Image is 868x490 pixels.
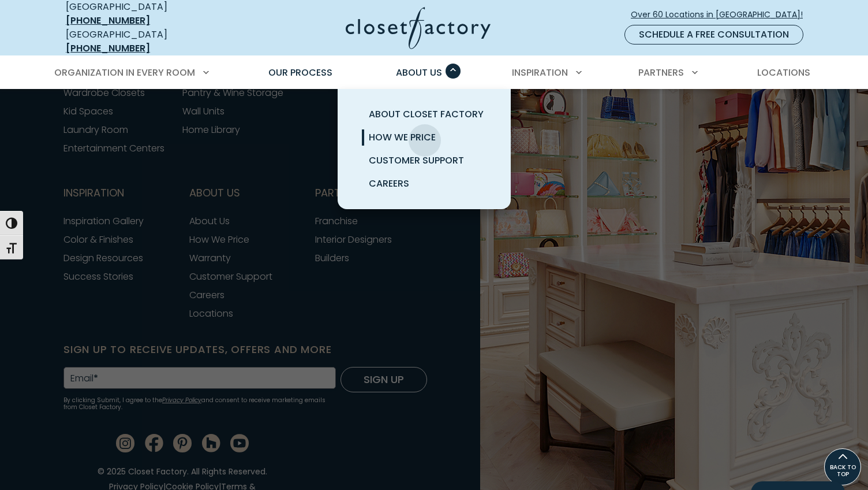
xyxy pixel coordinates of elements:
[346,7,491,49] img: Closet Factory Logo
[396,66,442,79] span: About Us
[369,107,484,121] span: About Closet Factory
[66,14,150,27] a: [PHONE_NUMBER]
[825,464,860,478] span: BACK TO TOP
[268,66,332,79] span: Our Process
[369,177,409,190] span: Careers
[338,89,511,209] ul: About Us submenu
[66,28,233,55] div: [GEOGRAPHIC_DATA]
[824,448,861,485] a: BACK TO TOP
[624,25,803,44] a: Schedule a Free Consultation
[638,66,684,79] span: Partners
[369,131,436,144] span: How We Price
[512,66,568,79] span: Inspiration
[46,57,822,89] nav: Primary Menu
[369,154,464,167] span: Customer Support
[54,66,195,79] span: Organization in Every Room
[631,9,812,21] span: Over 60 Locations in [GEOGRAPHIC_DATA]!
[757,66,810,79] span: Locations
[630,5,813,25] a: Over 60 Locations in [GEOGRAPHIC_DATA]!
[66,42,150,55] a: [PHONE_NUMBER]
